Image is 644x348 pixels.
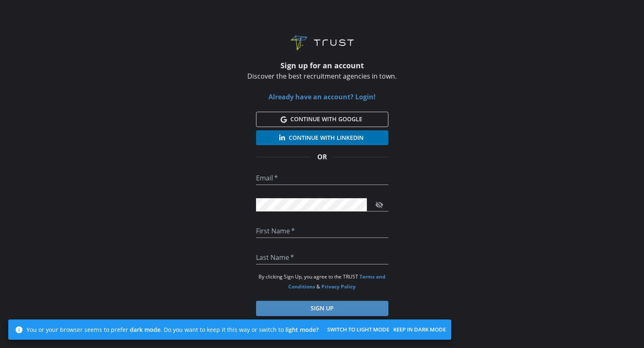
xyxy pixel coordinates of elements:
span: Keep in dark mode [393,325,446,334]
h6: Discover the best recruitment agencies in town. [247,70,397,82]
span: By clicking Sign Up, you agree to the TRUST & [259,273,385,290]
button: toggle password visibility [370,196,388,214]
span: Continue with LinkedIn [263,133,382,143]
h1: Sign up for an account [280,60,364,70]
button: Switch to light mode [325,323,391,336]
p: You or your browser seems to prefer . Do you want to keep it this way or switch to [26,325,318,334]
span: Continue with Google [263,114,382,125]
a: Already have an account? Login! [268,92,376,101]
button: Continue with Google [256,112,388,127]
button: Sign Up [256,301,388,316]
img: logo [289,35,355,50]
a: Privacy Policy [321,283,356,290]
p: OR [317,152,327,162]
span: Sign Up [263,303,382,314]
span: dark mode [130,326,160,334]
span: light mode? [285,326,318,334]
button: Keep in dark mode [391,323,448,336]
span: Switch to light mode [327,325,389,334]
button: Continue with LinkedIn [256,130,388,146]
